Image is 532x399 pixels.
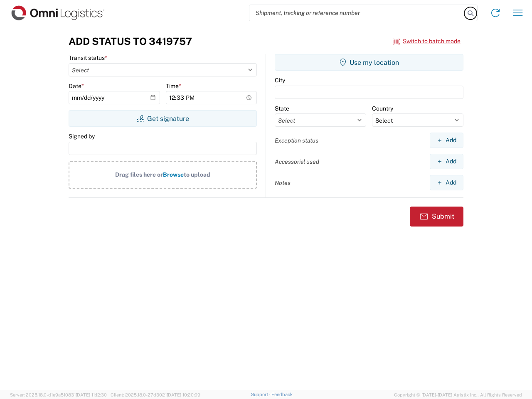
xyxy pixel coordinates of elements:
[430,154,463,169] button: Add
[115,171,163,178] span: Drag files here or
[430,175,463,190] button: Add
[69,35,192,47] h3: Add Status to 3419757
[184,171,210,178] span: to upload
[372,105,393,112] label: Country
[275,105,289,112] label: State
[10,392,107,397] span: Server: 2025.18.0-d1e9a510831
[69,133,95,140] label: Signed by
[111,392,200,397] span: Client: 2025.18.0-27d3021
[275,76,285,84] label: City
[76,392,107,397] span: [DATE] 11:12:30
[275,158,319,165] label: Accessorial used
[251,392,272,397] a: Support
[275,179,291,187] label: Notes
[275,137,318,144] label: Exception status
[410,207,463,227] button: Submit
[393,34,461,48] button: Switch to batch mode
[430,133,463,148] button: Add
[249,5,465,21] input: Shipment, tracking or reference number
[275,54,463,71] button: Use my location
[166,82,181,90] label: Time
[69,54,107,62] label: Transit status
[394,391,522,399] span: Copyright © [DATE]-[DATE] Agistix Inc., All Rights Reserved
[163,171,184,178] span: Browse
[69,82,84,90] label: Date
[69,110,257,127] button: Get signature
[167,392,200,397] span: [DATE] 10:20:09
[271,392,293,397] a: Feedback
